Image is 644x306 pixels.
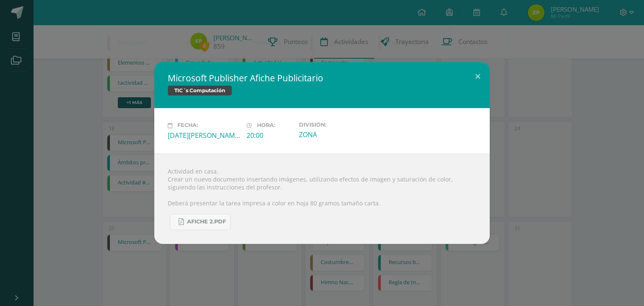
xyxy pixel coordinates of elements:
[177,122,198,129] span: Fecha:
[187,218,226,225] span: AFICHE 2.pdf
[154,153,490,244] div: Actividad en casa. Crear un nuevo documento insertando imágenes, utilizando efectos de imagen y s...
[168,72,476,84] h2: Microsoft Publisher Afiche Publicitario
[168,86,232,96] span: TIC´s Computación
[168,131,240,140] div: [DATE][PERSON_NAME]
[299,130,371,139] div: ZONA
[257,122,275,129] span: Hora:
[466,62,490,91] button: Close (Esc)
[247,131,292,140] div: 20:00
[299,122,371,128] label: División:
[170,214,231,230] a: AFICHE 2.pdf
